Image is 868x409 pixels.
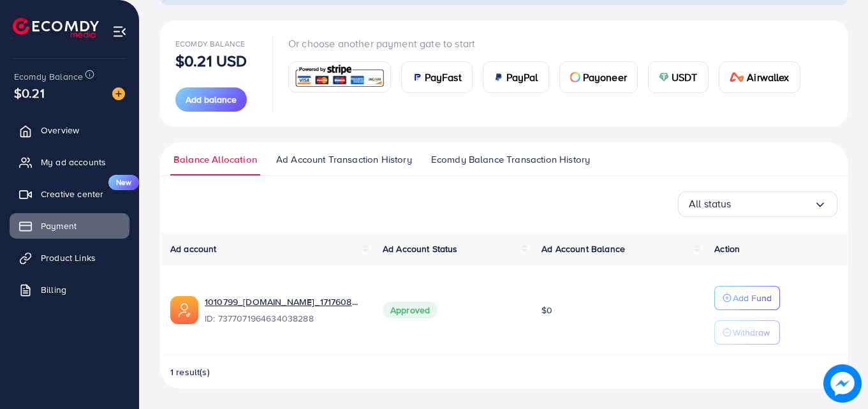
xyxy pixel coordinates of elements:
[288,61,391,93] a: card
[719,61,800,93] a: cardAirwallex
[10,213,129,239] a: Payment
[205,295,362,325] div: <span class='underline'>1010799_dokandari.pk_1717608432134</span></br>7377071964634038288
[823,364,862,403] img: image
[186,93,237,106] span: Add balance
[14,84,45,102] span: $0.21
[41,283,66,296] span: Billing
[648,61,709,93] a: cardUSDT
[383,302,438,318] span: Approved
[541,304,552,316] span: $0
[175,53,247,68] p: $0.21 USD
[689,194,732,214] span: All status
[41,124,79,137] span: Overview
[170,242,217,255] span: Ad account
[425,70,462,85] span: PayFast
[10,245,129,271] a: Product Links
[678,191,837,217] div: Search for option
[733,325,770,340] p: Withdraw
[205,295,362,308] a: 1010799_[DOMAIN_NAME]_1717608432134
[672,70,698,85] span: USDT
[583,70,627,85] span: Payoneer
[288,36,811,51] p: Or choose another payment gate to start
[108,175,139,190] span: New
[175,38,245,49] span: Ecomdy Balance
[41,156,106,168] span: My ad accounts
[494,72,504,82] img: card
[205,312,362,325] span: ID: 7377071964634038288
[714,286,780,310] button: Add Fund
[293,63,386,91] img: card
[730,72,745,82] img: card
[570,72,580,82] img: card
[41,219,77,232] span: Payment
[170,296,198,324] img: ic-ads-acc.e4c84228.svg
[276,152,412,167] span: Ad Account Transaction History
[173,152,257,167] span: Balance Allocation
[659,72,669,82] img: card
[732,194,814,214] input: Search for option
[747,70,789,85] span: Airwallex
[170,366,210,378] span: 1 result(s)
[483,61,549,93] a: cardPayPal
[541,242,625,255] span: Ad Account Balance
[506,70,538,85] span: PayPal
[714,242,740,255] span: Action
[10,149,129,175] a: My ad accounts
[714,320,780,345] button: Withdraw
[733,290,772,306] p: Add Fund
[559,61,638,93] a: cardPayoneer
[175,87,247,112] button: Add balance
[431,152,590,167] span: Ecomdy Balance Transaction History
[13,18,99,38] img: logo
[41,188,103,200] span: Creative center
[412,72,422,82] img: card
[112,24,127,39] img: menu
[14,70,83,83] span: Ecomdy Balance
[41,251,96,264] span: Product Links
[10,277,129,302] a: Billing
[10,181,129,207] a: Creative centerNew
[383,242,458,255] span: Ad Account Status
[112,87,125,100] img: image
[401,61,473,93] a: cardPayFast
[10,117,129,143] a: Overview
